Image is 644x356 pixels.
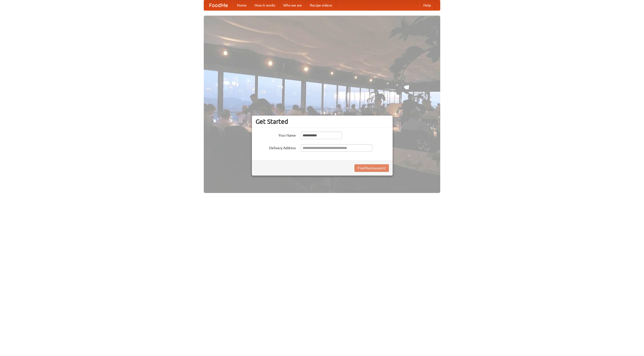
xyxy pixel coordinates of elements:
label: Delivery Address [256,144,296,150]
a: FoodMe [204,0,233,10]
a: Who we are [279,0,306,10]
button: Find Restaurants! [354,164,389,172]
h3: Get Started [256,118,389,125]
a: Home [233,0,251,10]
a: How it works [251,0,279,10]
a: Recipe videos [306,0,336,10]
a: Help [419,0,435,10]
label: Your Name [256,132,296,138]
